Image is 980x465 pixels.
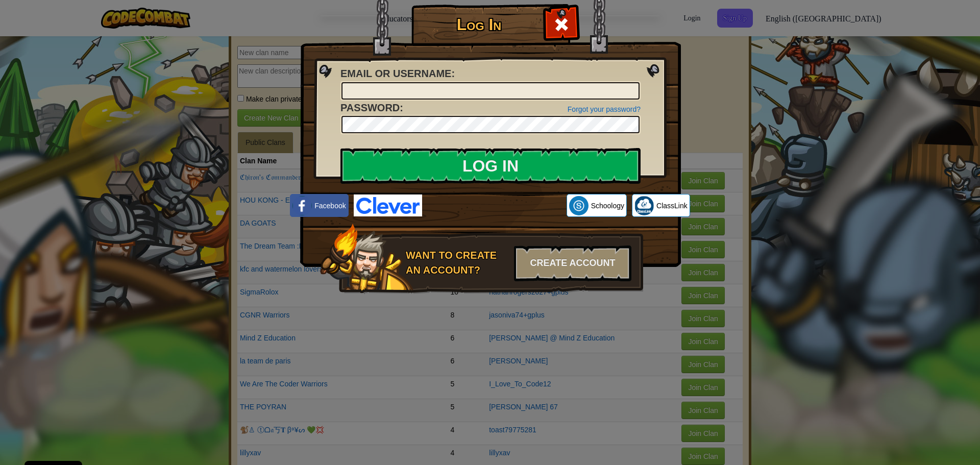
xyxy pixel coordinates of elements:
iframe: Sign in with Google Button [422,194,567,217]
img: schoology.png [569,196,589,215]
a: Forgot your password? [568,105,641,113]
div: Want to create an account? [406,248,508,277]
h1: Log In [414,16,544,34]
label: : [340,101,403,115]
img: clever-logo-blue.png [354,194,422,216]
span: Email or Username [340,68,451,79]
span: Facebook [314,201,346,211]
img: classlink-logo-small.png [634,196,654,215]
label: : [340,66,455,81]
input: Log In [340,148,641,184]
img: facebook_small.png [292,196,312,215]
span: Password [340,102,400,113]
div: Create Account [514,246,631,281]
span: ClassLink [656,201,688,211]
span: Schoology [591,201,624,211]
